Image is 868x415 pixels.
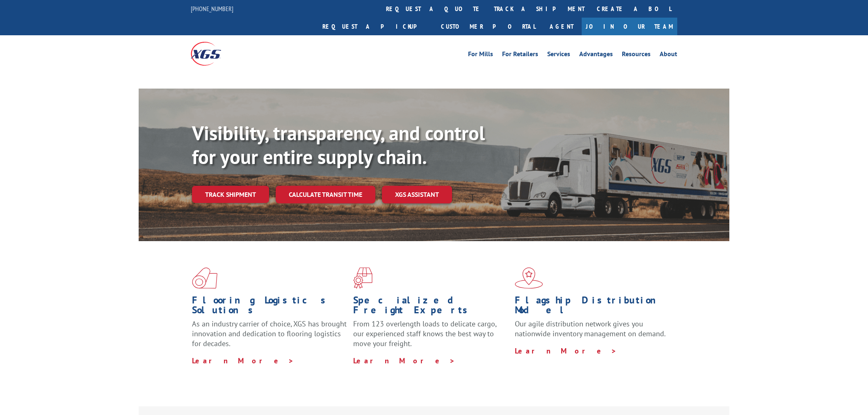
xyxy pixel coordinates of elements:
a: About [660,51,677,60]
span: Our agile distribution network gives you nationwide inventory management on demand. [515,319,666,338]
a: Track shipment [192,186,269,203]
a: Learn More > [192,356,294,365]
a: Request a pickup [316,18,435,35]
h1: Specialized Freight Experts [353,295,508,319]
h1: Flooring Logistics Solutions [192,295,347,319]
a: Learn More > [353,356,455,365]
p: From 123 overlength loads to delicate cargo, our experienced staff knows the best way to move you... [353,319,508,356]
img: xgs-icon-focused-on-flooring-red [353,267,372,289]
a: Customer Portal [435,18,541,35]
img: xgs-icon-flagship-distribution-model-red [515,267,543,289]
a: For Retailers [502,51,538,60]
a: Agent [541,18,582,35]
a: Advantages [579,51,613,60]
a: [PHONE_NUMBER] [191,5,233,13]
h1: Flagship Distribution Model [515,295,670,319]
a: XGS ASSISTANT [382,186,452,203]
a: Resources [622,51,651,60]
span: As an industry carrier of choice, XGS has brought innovation and dedication to flooring logistics... [192,319,347,348]
a: Calculate transit time [276,186,375,203]
a: Services [547,51,570,60]
b: Visibility, transparency, and control for your entire supply chain. [192,120,485,169]
a: For Mills [468,51,493,60]
a: Learn More > [515,346,617,356]
img: xgs-icon-total-supply-chain-intelligence-red [192,267,217,289]
a: Join Our Team [582,18,677,35]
